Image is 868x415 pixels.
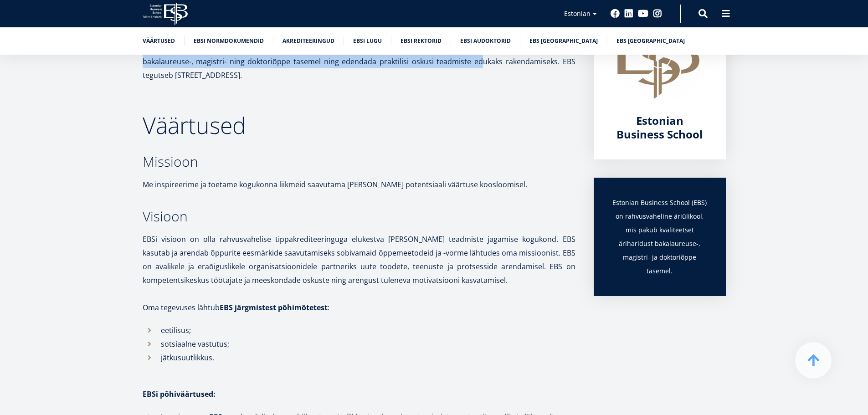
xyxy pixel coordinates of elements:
[143,210,575,223] h3: Visioon
[143,337,575,351] li: sotsiaalne vastutus;
[143,389,216,399] strong: EBSi põhiväärtused:
[143,178,575,191] p: Me inspireerime ja toetame kogukonna liikmeid saavutama [PERSON_NAME] potentsiaali väärtuse koosl...
[653,9,662,18] a: Instagram
[143,155,575,169] h3: Missioon
[143,301,575,314] p: Oma tegevuses lähtub :
[143,114,575,137] h2: Väärtused
[529,36,598,46] a: EBS [GEOGRAPHIC_DATA]
[143,36,175,46] a: Väärtused
[401,36,442,46] a: EBSi rektorid
[194,36,264,46] a: EBSi normdokumendid
[143,351,575,364] li: jätkusuutlikkus.
[353,36,382,46] a: EBSi lugu
[612,114,708,141] a: Estonian Business School
[611,9,620,18] a: Facebook
[460,36,511,46] a: EBSi audoktorid
[624,9,633,18] a: Linkedin
[616,36,685,46] a: EBS [GEOGRAPHIC_DATA]
[143,27,575,82] p: 1988. aastal asutatud [GEOGRAPHIC_DATA] tegutsev Estonian Business School (EBS) on vanim äriharid...
[143,323,575,337] li: eetilisus;
[143,232,575,287] p: EBSi visioon on olla rahvusvahelise tippakrediteeringuga elukestva [PERSON_NAME] teadmiste jagami...
[612,196,708,278] p: Estonian Business School (EBS) on rahvusvaheline äriülikool, mis pakub kvaliteetset äriharidust b...
[616,113,703,142] span: Estonian Business School
[282,36,334,46] a: Akrediteeringud
[220,302,328,313] strong: EBS järgmistest põhimõtetest
[638,9,648,18] a: Youtube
